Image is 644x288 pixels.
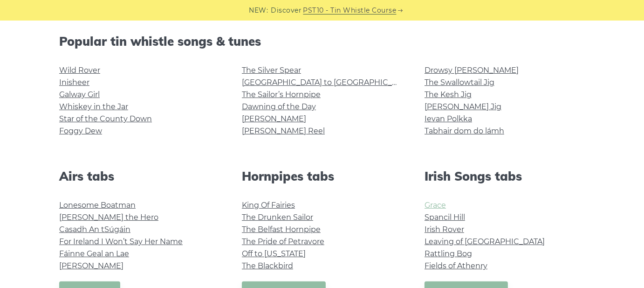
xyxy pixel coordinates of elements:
[242,213,313,222] a: The Drunken Sailor
[303,5,397,16] a: PST10 - Tin Whistle Course
[425,225,464,234] a: Irish Rover
[242,237,324,246] a: The Pride of Petravore
[59,90,100,99] a: Galway Girl
[242,169,402,183] h2: Hornpipes tabs
[59,169,219,183] h2: Airs tabs
[425,201,446,210] a: Grace
[242,66,301,75] a: The Silver Spear
[242,90,321,99] a: The Sailor’s Hornpipe
[242,261,293,270] a: The Blackbird
[425,169,585,183] h2: Irish Songs tabs
[425,237,545,246] a: Leaving of [GEOGRAPHIC_DATA]
[425,90,472,99] a: The Kesh Jig
[59,201,136,210] a: Lonesome Boatman
[59,237,183,246] a: For Ireland I Won’t Say Her Name
[425,102,501,111] a: [PERSON_NAME] Jig
[242,78,414,87] a: [GEOGRAPHIC_DATA] to [GEOGRAPHIC_DATA]
[59,261,123,270] a: [PERSON_NAME]
[242,225,321,234] a: The Belfast Hornpipe
[425,213,465,222] a: Spancil Hill
[59,34,585,49] h2: Popular tin whistle songs & tunes
[242,201,295,210] a: King Of Fairies
[242,102,316,111] a: Dawning of the Day
[59,126,102,135] a: Foggy Dew
[242,126,325,135] a: [PERSON_NAME] Reel
[59,213,158,222] a: [PERSON_NAME] the Hero
[425,249,472,258] a: Rattling Bog
[425,126,504,135] a: Tabhair dom do lámh
[59,249,129,258] a: Fáinne Geal an Lae
[242,249,306,258] a: Off to [US_STATE]
[425,78,494,87] a: The Swallowtail Jig
[59,225,130,234] a: Casadh An tSúgáin
[59,114,152,123] a: Star of the County Down
[59,66,100,75] a: Wild Rover
[425,114,472,123] a: Ievan Polkka
[59,102,128,111] a: Whiskey in the Jar
[425,66,519,75] a: Drowsy [PERSON_NAME]
[242,114,306,123] a: [PERSON_NAME]
[425,261,487,270] a: Fields of Athenry
[249,5,268,16] span: NEW:
[271,5,302,16] span: Discover
[59,78,89,87] a: Inisheer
